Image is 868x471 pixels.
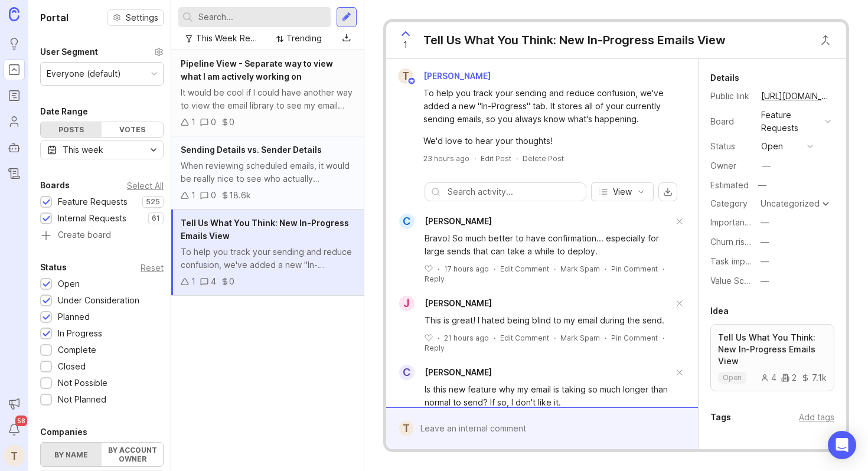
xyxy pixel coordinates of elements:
div: Bravo! So much better to have confirmation... especially for large sends that can take a while to... [425,232,673,258]
div: 1 [191,189,195,202]
a: C[PERSON_NAME] [392,365,492,380]
div: Owner [710,159,752,172]
button: Settings [107,9,164,26]
div: Feature Requests [761,109,820,135]
div: 4 [761,374,776,382]
div: Open [58,277,80,290]
p: Tell Us What You Think: New In-Progress Emails View [718,332,827,367]
div: 18.6k [229,189,251,202]
div: This Week Requests Triage [196,32,260,45]
div: Edit Comment [500,264,549,274]
div: We'd love to hear your thoughts! [423,135,674,148]
div: Companies [40,425,87,439]
div: Not Planned [58,393,106,406]
div: · [494,333,495,343]
div: Everyone (default) [47,67,121,80]
div: T [398,68,413,84]
span: 21 hours ago [444,333,489,343]
div: · [438,264,439,274]
span: Sending Details vs. Sender Details [181,145,322,155]
span: Pipeline View - Separate way to view what I am actively working on [181,58,333,81]
div: Reset [141,264,164,271]
div: This week [63,143,103,156]
div: · [663,333,664,343]
div: Planned [58,310,90,323]
div: Delete Post [523,153,564,163]
div: T [4,445,25,466]
div: C [399,365,415,380]
span: Settings [126,12,158,24]
div: Status [710,140,752,153]
div: · [605,333,606,343]
p: 61 [152,214,160,223]
div: Date Range [40,104,88,119]
div: · [474,153,476,163]
a: [URL][DOMAIN_NAME] [758,89,834,104]
div: T [399,421,414,436]
a: Roadmaps [4,85,25,106]
img: member badge [407,77,416,86]
label: Value Scale [710,276,756,286]
input: Search activity... [448,185,580,198]
div: Trending [286,32,322,45]
div: Tell Us What You Think: New In-Progress Emails View [423,32,726,48]
span: 17 hours ago [444,264,489,274]
div: Open Intercom Messenger [828,431,856,459]
a: Portal [4,59,25,80]
div: To help you track your sending and reduce confusion, we've added a new "In-Progress" tab. It stor... [181,246,354,272]
div: Boards [40,178,70,192]
div: Complete [58,344,96,356]
div: · [494,264,495,274]
div: Uncategorized [761,199,820,208]
div: Under Consideration [58,294,139,307]
a: Pipeline View - Separate way to view what I am actively working onIt would be cool if I could hav... [171,50,364,136]
div: When reviewing scheduled emails, it would be really nice to see who actually scheduled it versus ... [181,159,354,185]
a: T[PERSON_NAME] [391,68,500,84]
a: Ideas [4,33,25,54]
span: Tell Us What You Think: New In-Progress Emails View [181,218,349,241]
button: Close button [814,28,837,52]
a: 23 hours ago [423,153,469,163]
div: Tags [710,410,731,424]
span: 58 [15,416,27,426]
span: [PERSON_NAME] [425,216,492,226]
div: 7.1k [801,374,827,382]
div: 4 [211,275,216,288]
div: Add tags [799,411,834,424]
div: Details [710,71,739,85]
label: By account owner [102,443,162,466]
div: · [516,153,518,163]
div: Estimated [710,181,749,189]
div: 1 [191,116,195,129]
div: · [605,264,606,274]
button: Mark Spam [560,333,600,343]
a: J[PERSON_NAME] [392,296,492,311]
div: Public link [710,90,752,103]
div: — [761,235,769,248]
span: [PERSON_NAME] [425,298,492,308]
div: Board [710,115,752,128]
div: Is this new feature why my email is taking so much longer than normal to send? If so, I don't lik... [425,383,673,409]
div: Category [710,197,752,210]
div: To help you track your sending and reduce confusion, we've added a new "In-Progress" tab. It stor... [423,87,674,126]
a: C[PERSON_NAME] [392,214,492,229]
button: export comments [658,182,677,201]
div: 0 [229,275,234,288]
div: User Segment [40,45,98,59]
a: Sending Details vs. Sender DetailsWhen reviewing scheduled emails, it would be really nice to see... [171,136,364,210]
button: Mark Spam [560,264,600,274]
div: Votes [102,122,162,137]
span: View [613,186,632,198]
div: Internal Requests [58,212,126,225]
div: Select All [127,182,164,189]
div: 0 [211,189,216,202]
button: Notifications [4,419,25,440]
div: Reply [425,343,445,353]
span: [PERSON_NAME] [423,71,491,81]
div: Edit Post [481,153,511,163]
div: 0 [229,116,234,129]
div: Closed [58,360,86,373]
div: 1 [191,275,195,288]
div: — [761,274,769,287]
label: By name [41,443,102,466]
